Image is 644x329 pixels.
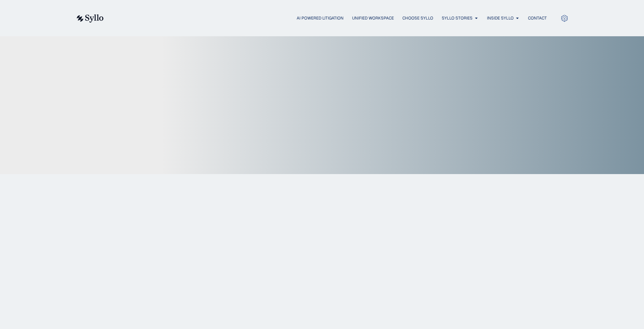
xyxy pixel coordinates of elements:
a: Inside Syllo [487,15,514,21]
a: Choose Syllo [402,15,433,21]
a: Contact [528,15,547,21]
img: syllo [76,14,104,23]
a: Syllo Stories [442,15,473,21]
div: Menu Toggle [117,15,547,22]
a: Unified Workspace [352,15,394,21]
a: AI Powered Litigation [297,15,344,21]
nav: Menu [117,15,547,22]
